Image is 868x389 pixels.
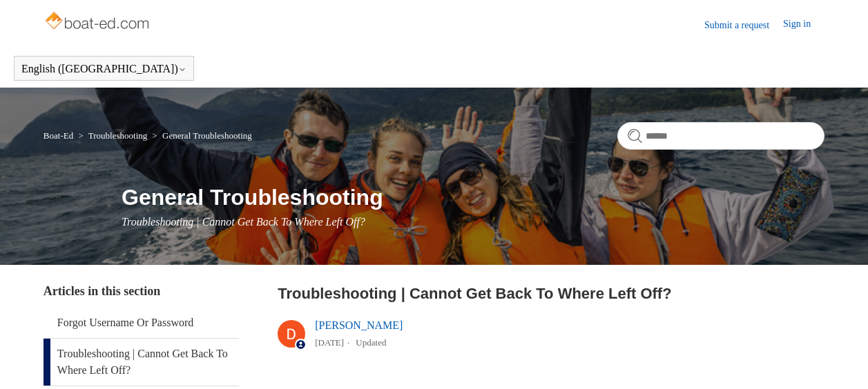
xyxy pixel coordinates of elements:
[315,319,403,331] a: [PERSON_NAME]
[75,130,149,141] li: Troubleshooting
[44,8,153,36] img: Boat-Ed Help Center home page
[44,308,239,338] a: Forgot Username Or Password
[44,284,160,298] span: Articles in this section
[315,337,344,348] time: 05/14/2024, 13:31
[832,353,868,389] div: Live chat
[617,122,824,150] input: Search
[162,130,252,141] a: General Troubleshooting
[278,282,824,305] h2: Troubleshooting | Cannot Get Back To Where Left Off?
[150,130,252,141] li: General Troubleshooting
[704,18,783,32] a: Submit a request
[88,130,147,141] a: Troubleshooting
[783,17,824,33] a: Sign in
[44,339,239,386] a: Troubleshooting | Cannot Get Back To Where Left Off?
[122,216,365,228] span: Troubleshooting | Cannot Get Back To Where Left Off?
[44,130,73,141] a: Boat-Ed
[356,337,386,348] li: Updated
[122,181,824,214] h1: General Troubleshooting
[21,63,186,75] button: English ([GEOGRAPHIC_DATA])
[44,130,76,141] li: Boat-Ed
